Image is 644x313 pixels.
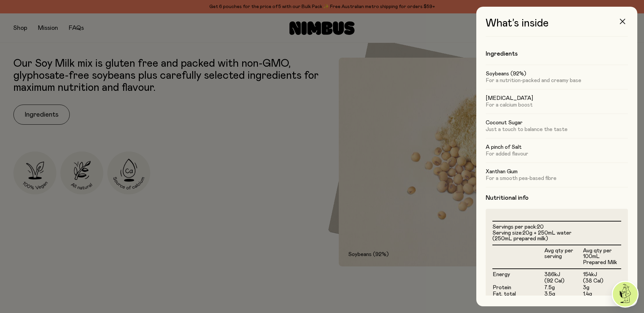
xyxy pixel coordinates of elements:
td: 386kJ [544,269,583,278]
h4: Nutritional info [486,194,628,202]
span: Protein [493,285,511,290]
li: Servings per pack: [492,224,621,230]
li: Serving size: [492,230,621,242]
p: For a nutrition-packed and creamy base [486,77,628,84]
td: (38 Cal) [583,278,621,285]
h3: What’s inside [486,17,628,37]
td: 1.4g [583,291,621,298]
p: For added flavour [486,150,628,157]
th: Avg qty per serving [544,245,583,269]
span: Fat, total [493,291,516,297]
td: (92 Cal) [544,278,583,285]
h5: A pinch of Salt [486,144,628,150]
td: 3g [583,285,621,291]
p: Just a touch to balance the taste [486,126,628,133]
span: 20g + 250mL water (250mL prepared milk) [492,230,572,242]
p: For a smooth pea-based fibre [486,175,628,182]
h5: [MEDICAL_DATA] [486,95,628,102]
h5: Soybeans (92%) [486,70,628,77]
h4: Ingredients [486,50,628,58]
span: 20 [537,224,544,230]
img: agent [613,282,638,307]
td: 154kJ [583,269,621,278]
h5: Coconut Sugar [486,119,628,126]
span: Energy [493,272,510,277]
h5: Xanthan Gum [486,168,628,175]
th: Avg qty per 100mL Prepared Milk [583,245,621,269]
p: For a calcium boost [486,102,628,108]
td: 7.5g [544,285,583,291]
td: 3.5g [544,291,583,298]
